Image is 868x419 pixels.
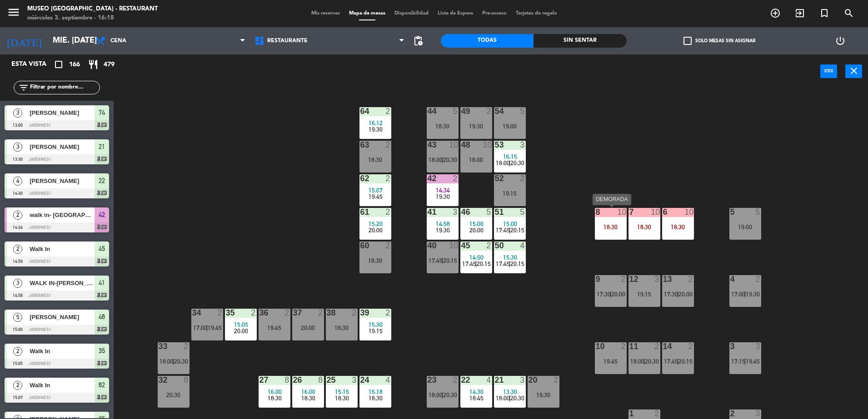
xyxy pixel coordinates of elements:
div: 2 [688,275,693,283]
div: 2 [385,107,391,115]
div: 10 [651,208,660,216]
span: 20:30 [443,156,457,163]
div: 36 [259,309,260,317]
span: 3 [13,279,22,288]
i: arrow_drop_down [78,35,89,46]
span: 14:58 [436,220,450,227]
div: 19:30 [460,123,492,129]
span: | [442,391,444,399]
span: Restaurante [267,38,308,44]
span: 20:00 [369,227,383,234]
div: 18:30 [662,224,694,230]
span: 20:00 [678,291,693,298]
span: 17:45 [496,227,510,234]
span: 45 [99,243,105,254]
span: 20:15 [510,260,524,267]
div: 42 [428,174,428,182]
span: 17:45 [429,257,443,264]
div: 10 [449,141,458,149]
span: 2 [13,245,22,254]
i: power_input [823,65,834,76]
span: Cena [110,38,126,44]
div: 53 [495,141,495,149]
div: 25 [327,376,327,384]
span: 18:30 [268,394,282,402]
div: 2 [730,409,731,418]
div: 18:30 [427,123,459,129]
span: Mapa de mesas [344,11,390,16]
span: 20:00 [469,227,484,234]
div: 54 [495,107,495,115]
span: 20:15 [678,358,693,365]
span: 18:00 [630,358,644,365]
span: | [644,358,645,365]
span: Walk In [30,244,95,254]
div: 4 [520,242,525,250]
span: 18:00 [429,156,443,163]
span: 19:30 [369,126,383,133]
span: Walk In [30,380,95,390]
div: DEMORADA [593,194,631,205]
span: | [610,291,612,298]
div: 5 [486,208,492,216]
span: 14:34 [436,187,450,194]
span: walk in- [GEOGRAPHIC_DATA] [30,210,95,220]
div: 2 [486,107,492,115]
div: 19:45 [595,358,627,365]
span: 13:30 [503,388,517,395]
span: Mis reservas [307,11,344,16]
span: 20:15 [510,227,524,234]
span: 15:00 [469,220,484,227]
span: 15:07 [369,187,383,194]
span: 20:30 [645,358,659,365]
span: | [744,358,746,365]
div: 18:30 [326,325,358,331]
div: 2 [453,174,458,182]
div: 10 [684,208,693,216]
div: 50 [495,242,495,250]
div: Esta vista [5,59,65,70]
span: 20:30 [174,358,188,365]
span: 20:00 [611,291,625,298]
div: 4 [730,275,731,283]
span: 35 [99,345,105,356]
span: 18:30 [335,394,349,402]
div: 19:30 [528,392,559,398]
div: 18:30 [595,224,627,230]
i: filter_list [18,82,29,93]
span: 18:30 [369,394,383,402]
div: Todas [441,34,534,48]
div: 6 [663,208,663,216]
i: add_circle_outline [770,8,781,19]
span: 18:00 [160,358,174,365]
div: 19:45 [259,325,290,331]
div: miércoles 3. septiembre - 16:18 [27,14,158,23]
span: 20:15 [477,260,491,267]
span: 14:30 [469,388,484,395]
div: 2 [520,174,525,182]
span: 15:30 [369,321,383,328]
div: 2 [385,309,391,317]
span: | [677,291,679,298]
span: 15:30 [503,254,517,261]
div: 19:00 [729,224,761,230]
span: 19:15 [369,327,383,335]
div: 10 [449,242,458,250]
span: | [744,291,746,298]
div: 3 [654,275,660,283]
span: 16:00 [301,388,315,395]
div: 18:00 [460,157,492,163]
